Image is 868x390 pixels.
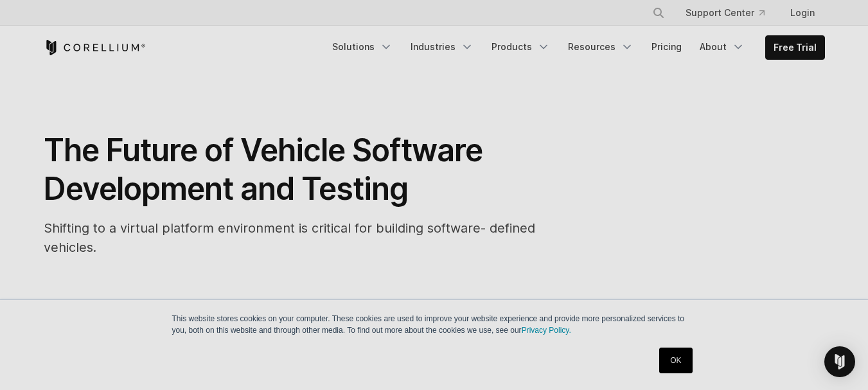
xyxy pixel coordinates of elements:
div: Navigation Menu [637,1,825,24]
a: Corellium Home [44,40,146,55]
a: Industries [403,35,481,58]
a: Products [484,35,558,58]
p: This website stores cookies on your computer. These cookies are used to improve your website expe... [172,313,696,336]
a: Free Trial [766,36,824,59]
button: Search [647,1,670,24]
span: The Future of Vehicle Software Development and Testing [44,131,483,208]
span: Shifting to a virtual platform environment is critical for building software- defined vehicles. [44,220,535,255]
a: Pricing [644,35,689,58]
div: Open Intercom Messenger [824,346,855,377]
a: About [692,35,752,58]
a: Privacy Policy. [522,326,571,335]
a: Resources [560,35,641,58]
a: Support Center [675,1,775,24]
div: Navigation Menu [324,35,825,60]
a: OK [659,348,692,373]
a: Login [780,1,825,24]
a: Solutions [324,35,400,58]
